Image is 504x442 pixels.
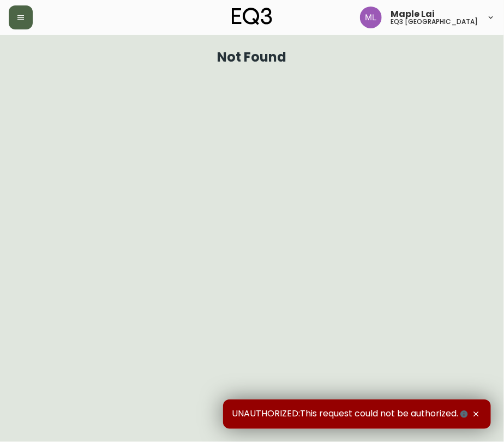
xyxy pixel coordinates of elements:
[391,19,478,25] h5: eq3 [GEOGRAPHIC_DATA]
[360,7,382,28] img: 61e28cffcf8cc9f4e300d877dd684943
[218,52,287,62] h1: Not Found
[232,8,272,25] img: logo
[391,10,435,19] span: Maple Lai
[232,408,470,420] span: UNAUTHORIZED:This request could not be authorized.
